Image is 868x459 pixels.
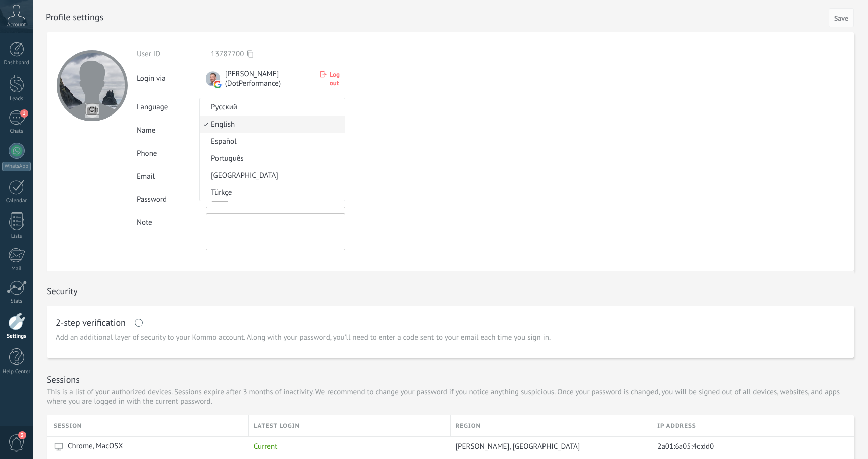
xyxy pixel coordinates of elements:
[200,137,342,146] span: Español
[657,442,714,451] span: 2a01:6a05:4c:dd0
[56,333,551,343] span: Add an additional layer of security to your Kommo account. Along with your password, you’ll need ...
[225,69,311,88] span: [PERSON_NAME] (DotPerformance)
[137,126,206,135] div: Name
[451,437,647,456] div: Douglas, Isle of Man
[330,70,345,87] span: Log out
[834,15,848,22] span: Save
[200,102,342,112] span: Русский
[451,415,652,436] div: Region
[200,171,342,180] span: Indonesia
[137,172,206,181] div: Email
[2,298,31,305] div: Stats
[200,120,342,129] span: English
[20,109,28,118] span: 1
[456,442,580,451] span: [PERSON_NAME], [GEOGRAPHIC_DATA]
[56,319,126,327] h1: 2-step verification
[7,22,26,28] span: Account
[137,213,206,227] div: Note
[2,162,31,171] div: WhatsApp
[211,49,244,59] span: 13787700
[652,415,854,436] div: Ip address
[2,128,31,135] div: Chats
[137,195,206,204] div: Password
[254,442,278,451] span: Current
[137,149,206,158] div: Phone
[54,415,248,436] div: Session
[137,49,206,59] div: User ID
[2,233,31,240] div: Lists
[249,415,450,436] div: Latest login
[2,198,31,204] div: Calendar
[68,441,123,451] span: Chrome, MacOSX
[652,437,846,456] div: 2a01:6a05:4c:dd0
[18,431,26,439] span: 3
[2,266,31,272] div: Mail
[137,102,206,112] div: Language
[200,154,342,163] span: Português
[2,369,31,375] div: Help Center
[2,60,31,66] div: Dashboard
[47,285,78,297] h1: Security
[47,387,854,406] p: This is a list of your authorized devices. Sessions expire after 3 months of inactivity. We recom...
[47,374,80,385] h1: Sessions
[137,68,206,83] div: Login via
[200,188,342,197] span: Türkçe
[829,8,854,27] button: Save
[2,333,31,340] div: Settings
[2,96,31,102] div: Leads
